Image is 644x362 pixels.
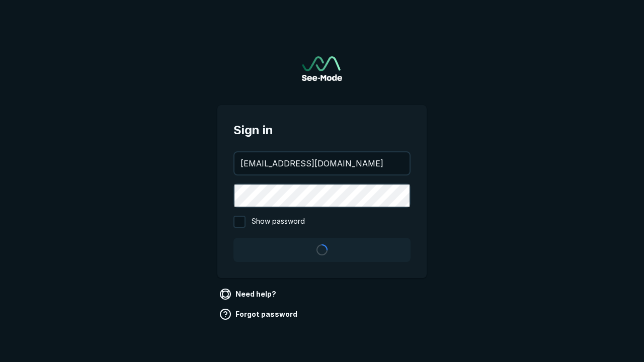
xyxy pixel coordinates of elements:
a: Forgot password [217,306,301,322]
img: See-Mode Logo [302,56,342,81]
a: Need help? [217,286,280,302]
span: Sign in [233,121,411,139]
input: your@email.com [234,152,410,174]
span: Show password [252,216,305,228]
a: Go to sign in [302,56,342,81]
